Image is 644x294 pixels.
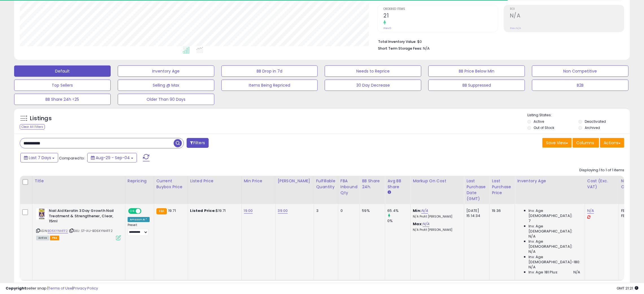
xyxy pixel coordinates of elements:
button: Aug-29 - Sep-04 [87,153,137,163]
b: Nail Aid Keratin 3 Day Growth Nail Treatment & Strengthener, Clear, 15ml [49,208,117,225]
b: Short Term Storage Fees: [378,46,422,51]
button: Top Sellers [14,80,111,91]
a: B06XYNHFF2 [48,229,68,233]
span: FBA [50,236,60,240]
a: N/A [423,221,429,227]
strong: Copyright [6,286,26,291]
small: Prev: 0 [383,27,391,30]
span: Compared to: [59,155,85,161]
div: Fulfillable Quantity [316,178,336,190]
div: 3 [316,208,334,213]
span: N/A [573,270,580,275]
div: 0% [387,218,410,223]
button: Needs to Reprice [325,65,421,77]
button: BB Share 24h <25 [14,94,111,105]
span: Columns [576,140,594,146]
small: FBA [156,208,167,214]
p: N/A Profit [PERSON_NAME] [413,215,460,219]
h2: N/A [510,12,624,20]
div: 19.36 [492,208,510,213]
span: OFF [141,209,150,214]
span: N/A [529,249,535,254]
img: 415oLeq4ZSL._SL40_.jpg [36,208,47,220]
div: Last Purchase Date (GMT) [466,178,487,202]
span: Inv. Age [DEMOGRAPHIC_DATA]-180: [529,254,580,265]
button: BB Price Below Min [428,65,525,77]
span: Inv. Age [DEMOGRAPHIC_DATA]: [529,224,580,234]
span: All listings currently available for purchase on Amazon [36,236,49,240]
button: Filters [187,138,209,148]
div: Preset: [128,223,150,236]
div: Current Buybox Price [156,178,185,190]
div: BB Share 24h. [362,178,383,190]
button: Actions [600,138,624,148]
span: N/A [529,265,535,270]
button: Default [14,65,111,77]
a: N/A [587,208,594,214]
b: Total Inventory Value: [378,39,416,44]
h2: 21 [383,12,497,20]
h5: Listings [30,115,52,122]
button: Items Being Repriced [221,80,318,91]
div: Last Purchase Price [492,178,512,196]
div: Cost (Exc. VAT) [587,178,616,190]
span: Last 7 Days [29,155,51,161]
b: Min: [413,208,421,213]
div: ASIN: [36,208,121,240]
a: Terms of Use [48,286,72,291]
label: Deactivated [585,119,606,124]
p: N/A Profit [PERSON_NAME] [413,228,460,232]
button: BB Drop in 7d [221,65,318,77]
span: 19.71 [168,208,176,213]
a: N/A [421,208,428,214]
div: seller snap | | [6,286,98,291]
span: ON [129,209,136,214]
div: 59% [362,208,381,213]
button: Older Than 90 Days [118,94,214,105]
button: BB Suppressed [428,80,525,91]
li: $0 [378,38,620,45]
span: Aug-29 - Sep-04 [96,155,130,161]
small: Avg BB Share. [387,190,391,195]
span: ROI [510,8,624,11]
span: Ordered Items [383,8,497,11]
p: Listing States: [527,113,630,118]
a: Privacy Policy [73,286,98,291]
div: Displaying 1 to 1 of 1 items [579,168,624,173]
th: The percentage added to the cost of goods (COGS) that forms the calculator for Min & Max prices. [411,176,464,204]
div: Title [35,178,123,184]
button: Last 7 Days [20,153,58,163]
span: Inv. Age [DEMOGRAPHIC_DATA]: [529,208,580,218]
span: 7 [529,218,531,223]
div: Num of Comp. [621,178,642,190]
div: Markup on Cost [413,178,462,184]
button: Selling @ Max [118,80,214,91]
button: Save View [542,138,572,148]
div: FBM: 1 [621,213,640,218]
button: Non Competitive [532,65,628,77]
span: | SKU: ST-AU-B06XYNHFF2 [69,229,113,233]
a: 39.00 [278,208,288,214]
div: Avg BB Share [387,178,408,190]
small: Prev: N/A [510,27,521,30]
span: 2025-09-12 21:21 GMT [617,286,638,291]
div: Amazon AI * [128,217,150,222]
b: Listed Price: [190,208,216,213]
span: Inv. Age [DEMOGRAPHIC_DATA]: [529,239,580,249]
b: Max: [413,221,423,227]
button: 30 Day Decrease [325,80,421,91]
label: Active [534,119,544,124]
div: FBA: 4 [621,208,640,213]
div: FBA inbound Qty [340,178,357,196]
div: Inventory Age [517,178,582,184]
div: Min Price [244,178,273,184]
div: 0 [340,208,355,213]
button: Inventory Age [118,65,214,77]
div: $19.71 [190,208,237,213]
span: Inv. Age 181 Plus: [529,270,558,275]
div: 65.4% [387,208,410,213]
span: N/A [423,46,430,51]
a: 19.00 [244,208,253,214]
button: Columns [573,138,599,148]
div: Repricing [128,178,152,184]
